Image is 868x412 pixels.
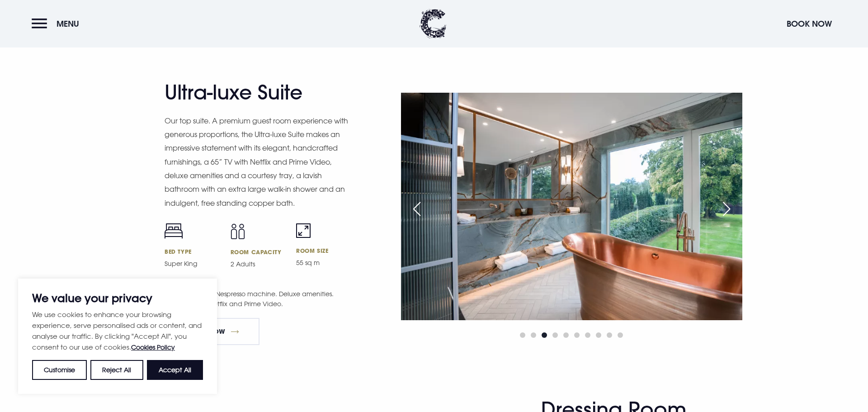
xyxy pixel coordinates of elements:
span: Menu [57,19,79,29]
img: Capacity icon [231,223,245,239]
h6: Bed type [165,248,220,255]
p: 2 Adults [231,259,286,269]
img: Room size icon [296,223,311,238]
img: Clandeboye Lodge [420,9,447,38]
button: Reject All [90,360,143,380]
p: We value your privacy [32,293,203,303]
div: We value your privacy [18,279,217,394]
p: We use cookies to enhance your browsing experience, serve personalised ads or content, and analys... [32,309,203,353]
p: Super King [165,259,220,269]
button: Menu [32,14,84,33]
div: Next slide [715,199,738,219]
p: 55 sq m [296,258,351,268]
button: Accept All [147,360,203,380]
div: Previous slide [406,199,428,219]
h6: Room size [296,247,351,254]
button: Customise [32,360,87,380]
span: Go to slide 1 [520,332,525,338]
span: Go to slide 10 [618,332,623,338]
button: Book Now [782,14,836,33]
span: Go to slide 8 [596,332,601,338]
img: Hotel in Bangor Northern Ireland [401,93,742,320]
span: Go to slide 6 [574,332,580,338]
h2: Ultra-luxe Suite [165,81,341,104]
span: Go to slide 3 [542,332,547,338]
span: Go to slide 2 [531,332,536,338]
h6: Extras [165,278,351,285]
span: Go to slide 7 [585,332,590,338]
p: Robe & slippers. Nespresso machine. Deluxe amenities. Courtesy tray. Netflix and Prime Video. [165,289,350,309]
img: Bed icon [165,223,183,239]
span: Go to slide 9 [607,332,612,338]
h6: Room capacity [231,248,286,256]
span: Go to slide 5 [563,332,569,338]
p: Our top suite. A premium guest room experience with generous proportions, the Ultra-luxe Suite ma... [165,114,350,210]
a: Cookies Policy [131,343,175,351]
span: Go to slide 4 [552,332,558,338]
